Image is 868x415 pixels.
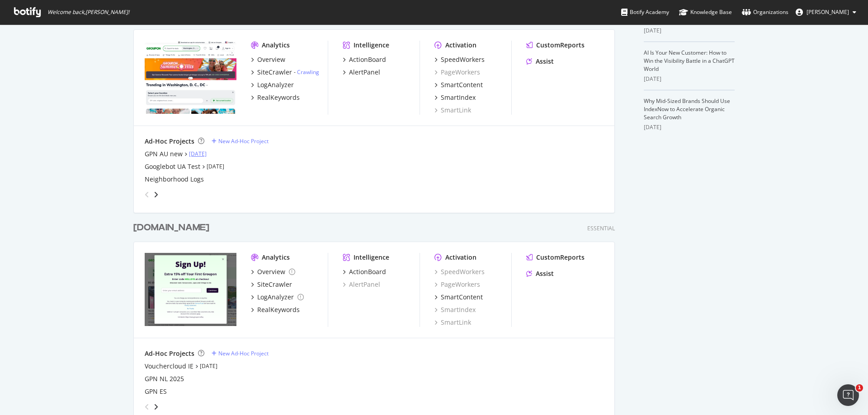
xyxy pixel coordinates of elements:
[837,384,859,406] iframe: Intercom live chat
[145,149,183,159] a: GPN AU new
[141,400,153,414] div: angle-left
[133,221,213,234] a: [DOMAIN_NAME]
[536,57,554,66] div: Assist
[441,80,483,89] div: SmartContent
[526,41,585,50] a: CustomReports
[145,162,200,171] a: Googlebot UA Test
[251,93,300,102] a: RealKeywords
[153,402,159,411] div: angle-right
[141,187,153,202] div: angle-left
[251,293,304,302] a: LogAnalyzer
[445,41,476,50] div: Activation
[212,137,269,145] a: New Ad-Hoc Project
[218,350,269,357] div: New Ad-Hoc Project
[47,9,129,16] span: Welcome back, [PERSON_NAME] !
[145,137,194,146] div: Ad-Hoc Projects
[257,93,300,102] div: RealKeywords
[621,8,669,17] div: Botify Academy
[536,253,585,262] div: CustomReports
[145,253,236,326] img: groupon.ie
[200,362,217,370] a: [DATE]
[441,55,485,64] div: SpeedWorkers
[257,305,300,314] div: RealKeywords
[445,253,476,262] div: Activation
[257,55,285,64] div: Overview
[297,68,319,76] a: Crawling
[145,349,194,358] div: Ad-Hoc Projects
[788,5,863,19] button: [PERSON_NAME]
[343,280,380,289] a: AlertPanel
[434,55,485,64] a: SpeedWorkers
[343,55,386,64] a: ActionBoard
[218,137,269,145] div: New Ad-Hoc Project
[434,280,480,289] a: PageWorkers
[742,8,788,17] div: Organizations
[354,41,389,50] div: Intelligence
[262,41,290,50] div: Analytics
[807,8,849,16] span: Venkata Narendra Pulipati
[145,362,193,371] a: Vouchercloud IE
[349,68,380,77] div: AlertPanel
[434,305,476,314] a: SmartIndex
[434,318,471,327] a: SmartLink
[153,190,159,199] div: angle-right
[526,57,554,66] a: Assist
[434,293,483,302] a: SmartContent
[212,350,269,357] a: New Ad-Hoc Project
[145,41,236,114] img: groupon.com
[354,253,389,262] div: Intelligence
[536,41,585,50] div: CustomReports
[251,55,285,64] a: Overview
[133,221,209,234] div: [DOMAIN_NAME]
[262,253,290,262] div: Analytics
[434,267,485,276] a: SpeedWorkers
[343,267,386,276] a: ActionBoard
[257,293,294,302] div: LogAnalyzer
[145,387,167,396] a: GPN ES
[251,80,294,89] a: LogAnalyzer
[189,150,207,158] a: [DATE]
[207,163,224,170] a: [DATE]
[587,224,615,232] div: Essential
[644,123,735,131] div: [DATE]
[526,253,585,262] a: CustomReports
[434,68,480,77] a: PageWorkers
[251,68,319,77] a: SiteCrawler- Crawling
[343,68,380,77] a: AlertPanel
[251,267,295,276] a: Overview
[257,68,292,77] div: SiteCrawler
[349,267,386,276] div: ActionBoard
[856,384,863,392] span: 1
[145,175,204,184] a: Neighborhood Logs
[679,8,732,17] div: Knowledge Base
[349,55,386,64] div: ActionBoard
[644,97,730,121] a: Why Mid-Sized Brands Should Use IndexNow to Accelerate Organic Search Growth
[644,75,735,83] div: [DATE]
[536,269,554,278] div: Assist
[251,305,300,314] a: RealKeywords
[257,267,285,276] div: Overview
[257,80,294,89] div: LogAnalyzer
[441,93,476,102] div: SmartIndex
[644,49,735,73] a: AI Is Your New Customer: How to Win the Visibility Battle in a ChatGPT World
[145,374,184,383] a: GPN NL 2025
[644,27,735,35] div: [DATE]
[257,280,292,289] div: SiteCrawler
[434,93,476,102] a: SmartIndex
[434,106,471,115] a: SmartLink
[434,80,483,89] a: SmartContent
[251,280,292,289] a: SiteCrawler
[526,269,554,278] a: Assist
[294,68,319,76] div: -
